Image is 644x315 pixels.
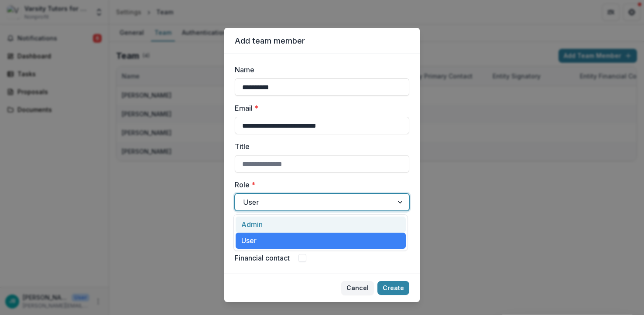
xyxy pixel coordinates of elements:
[377,281,409,295] button: Create
[235,180,404,190] label: Role
[235,103,404,113] label: Email
[224,28,420,54] header: Add team member
[235,253,290,263] label: Financial contact
[235,141,404,152] label: Title
[235,64,404,75] label: Name
[236,233,406,249] div: User
[236,217,406,233] div: Admin
[341,281,374,295] button: Cancel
